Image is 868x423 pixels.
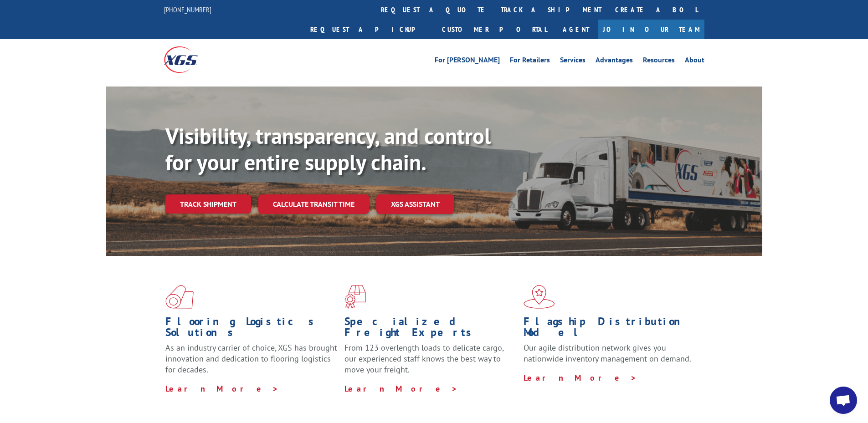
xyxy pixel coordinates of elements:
[554,20,598,39] a: Agent
[164,5,211,14] a: [PHONE_NUMBER]
[524,285,555,309] img: xgs-icon-flagship-distribution-model-red
[435,56,500,66] a: For [PERSON_NAME]
[524,342,691,364] span: Our agile distribution network gives you nationwide inventory management on demand.
[510,56,550,66] a: For Retailers
[165,194,251,214] a: Track shipment
[165,342,337,375] span: As an industry carrier of choice, XGS has brought innovation and dedication to flooring logistics...
[165,383,279,394] a: Learn More >
[344,285,366,309] img: xgs-icon-focused-on-flooring-red
[685,56,704,66] a: About
[165,285,194,309] img: xgs-icon-total-supply-chain-intelligence-red
[303,20,435,39] a: Request a pickup
[596,56,633,66] a: Advantages
[344,342,517,383] p: From 123 overlength loads to delicate cargo, our experienced staff knows the best way to move you...
[165,316,338,342] h1: Flooring Logistics Solutions
[344,316,517,342] h1: Specialized Freight Experts
[258,194,369,214] a: Calculate transit time
[376,194,454,214] a: XGS ASSISTANT
[598,20,704,39] a: Join Our Team
[830,387,857,414] div: Open chat
[435,20,554,39] a: Customer Portal
[344,383,458,394] a: Learn More >
[165,122,491,176] b: Visibility, transparency, and control for your entire supply chain.
[524,316,696,342] h1: Flagship Distribution Model
[524,372,637,383] a: Learn More >
[560,56,586,66] a: Services
[643,56,675,66] a: Resources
